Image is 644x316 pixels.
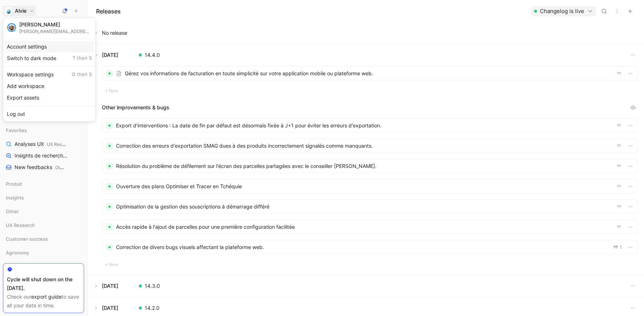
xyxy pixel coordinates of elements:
div: [PERSON_NAME] [19,21,92,28]
div: [PERSON_NAME][EMAIL_ADDRESS][DOMAIN_NAME] [19,29,92,34]
span: G then S [72,71,92,78]
div: Workspace settings [5,69,94,80]
img: avatar [8,24,15,31]
div: Account settings [5,41,94,52]
div: Add workspace [5,80,94,92]
div: Switch to dark mode [5,52,94,64]
div: AlvieAlvie [3,17,96,122]
div: Log out [5,108,94,120]
span: T then S [73,55,92,62]
div: Export assets [5,92,94,104]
